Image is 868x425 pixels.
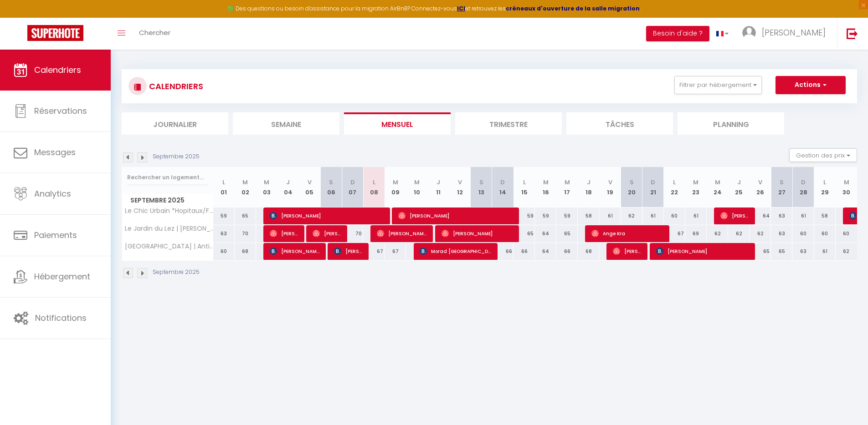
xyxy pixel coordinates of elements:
strong: ICI [457,5,465,12]
div: 63 [792,243,814,260]
li: Planning [678,112,784,135]
th: 25 [728,167,750,207]
th: 01 [213,167,235,207]
th: 29 [814,167,836,207]
th: 30 [836,167,857,207]
li: Semaine [233,112,339,135]
div: 63 [771,225,792,242]
div: 62 [707,225,728,242]
div: 60 [664,207,685,224]
a: Chercher [132,18,177,50]
div: 67 [363,243,385,260]
span: [PERSON_NAME] [762,27,826,38]
div: 59 [514,207,535,224]
abbr: J [286,178,290,187]
div: 68 [235,243,256,260]
button: Gestion des prix [789,148,857,162]
button: Besoin d'aide ? [646,26,709,41]
th: 14 [492,167,514,207]
abbr: M [393,178,398,187]
span: [PERSON_NAME] [313,225,341,242]
p: Septembre 2025 [153,268,200,277]
th: 13 [471,167,492,207]
abbr: M [693,178,699,187]
div: 65 [556,225,578,242]
span: Chercher [139,28,170,37]
abbr: D [500,178,505,187]
div: 70 [342,225,363,242]
abbr: J [587,178,591,187]
div: 64 [535,225,556,242]
th: 05 [299,167,320,207]
div: 67 [385,243,406,260]
span: [PERSON_NAME] [398,207,513,224]
abbr: M [715,178,720,187]
span: Morad [GEOGRAPHIC_DATA] [420,243,491,260]
span: Messages [34,147,76,158]
abbr: M [844,178,849,187]
th: 11 [428,167,449,207]
span: Hébergement [34,271,90,282]
div: 64 [750,207,771,224]
div: 60 [836,225,857,242]
th: 17 [556,167,578,207]
div: 70 [235,225,256,242]
button: Filtrer par hébergement [674,76,762,94]
button: Ouvrir le widget de chat LiveChat [7,4,35,31]
span: [PERSON_NAME] [270,225,298,242]
th: 23 [685,167,707,207]
abbr: D [350,178,355,187]
div: 65 [514,225,535,242]
th: 28 [792,167,814,207]
li: Trimestre [455,112,562,135]
div: 60 [792,225,814,242]
div: 62 [621,207,642,224]
li: Journalier [122,112,228,135]
div: 64 [535,243,556,260]
abbr: L [222,178,225,187]
div: 68 [578,243,599,260]
div: 62 [728,225,750,242]
abbr: J [737,178,741,187]
div: 59 [213,207,235,224]
abbr: M [242,178,248,187]
span: [PERSON_NAME] [442,225,513,242]
span: [PERSON_NAME] [270,207,384,224]
th: 15 [514,167,535,207]
span: Le Jardin du Lez | [PERSON_NAME] du Lez | Wifi Fibre [123,225,215,232]
th: 04 [277,167,299,207]
div: 61 [792,207,814,224]
abbr: L [823,178,826,187]
span: [PERSON_NAME] [656,243,749,260]
div: 62 [836,243,857,260]
h3: CALENDRIERS [147,76,203,96]
span: Paiements [34,229,77,241]
abbr: S [479,178,483,187]
img: Super Booking [27,25,83,41]
li: Tâches [566,112,673,135]
div: 59 [556,207,578,224]
div: 60 [213,243,235,260]
div: 65 [235,207,256,224]
th: 08 [363,167,385,207]
abbr: D [801,178,806,187]
a: créneaux d'ouverture de la salle migration [506,5,640,12]
abbr: L [523,178,526,187]
input: Rechercher un logement... [127,169,208,186]
span: Le Chic Urbain *Hopitaux/Faculté* Parking Gratuit [123,207,215,214]
abbr: J [437,178,440,187]
th: 06 [320,167,342,207]
th: 09 [385,167,406,207]
div: 63 [771,207,792,224]
th: 07 [342,167,363,207]
div: 58 [814,207,836,224]
abbr: M [565,178,570,187]
span: Réservations [34,105,87,116]
span: Ange Kra [591,225,663,242]
div: 61 [814,243,836,260]
span: Septembre 2025 [122,194,213,207]
th: 18 [578,167,599,207]
th: 12 [449,167,471,207]
div: 60 [814,225,836,242]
